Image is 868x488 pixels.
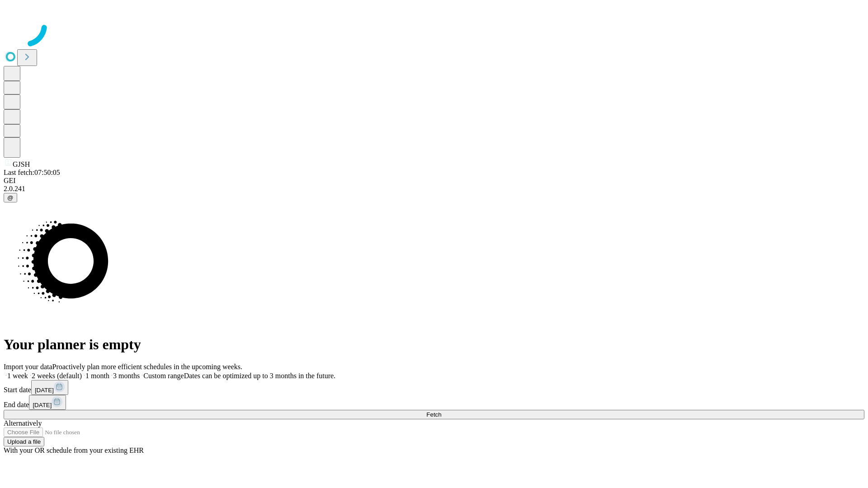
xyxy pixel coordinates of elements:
[4,380,864,395] div: Start date
[7,194,14,201] span: @
[4,336,864,353] h1: Your planner is empty
[4,419,42,427] span: Alternatively
[113,372,140,380] span: 3 months
[13,160,30,168] span: GJSH
[4,437,44,446] button: Upload a file
[143,372,184,380] span: Custom range
[4,193,17,202] button: @
[33,402,52,408] span: [DATE]
[31,380,68,395] button: [DATE]
[32,372,82,380] span: 2 weeks (default)
[85,372,109,380] span: 1 month
[29,395,66,410] button: [DATE]
[4,363,52,371] span: Import your data
[4,169,60,176] span: Last fetch: 07:50:05
[4,185,864,193] div: 2.0.241
[426,411,441,418] span: Fetch
[184,372,335,380] span: Dates can be optimized up to 3 months in the future.
[52,363,242,371] span: Proactively plan more efficient schedules in the upcoming weeks.
[35,387,54,394] span: [DATE]
[4,446,144,454] span: With your OR schedule from your existing EHR
[4,395,864,410] div: End date
[7,372,28,380] span: 1 week
[4,177,864,185] div: GEI
[4,410,864,419] button: Fetch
